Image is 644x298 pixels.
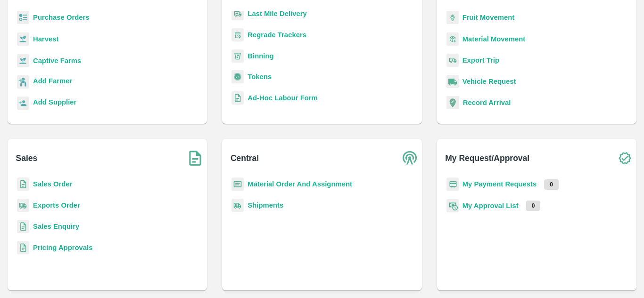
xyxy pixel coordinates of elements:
a: My Payment Requests [462,180,537,188]
img: sales [17,177,29,191]
img: harvest [17,32,29,46]
img: approval [446,199,459,213]
b: My Request/Approval [445,152,529,165]
a: Captive Farms [33,57,81,64]
img: soSales [183,146,207,170]
img: centralMaterial [231,177,244,191]
p: 0 [526,201,541,211]
img: tokens [231,70,244,84]
b: Central [231,152,259,165]
img: fruit [446,11,459,24]
img: supplier [17,97,29,110]
img: harvest [17,54,29,68]
a: Purchase Orders [33,14,90,21]
a: Regrade Trackers [248,31,306,39]
a: Sales Order [33,180,72,188]
img: central [398,146,422,170]
img: vehicle [446,75,459,89]
a: Sales Enquiry [33,223,79,230]
img: sales [17,220,29,234]
a: Ad-Hoc Labour Form [248,94,317,102]
img: shipments [17,199,29,212]
b: Add Farmer [33,77,72,85]
img: check [613,146,636,170]
a: Record Arrival [463,99,511,106]
p: 0 [544,179,559,190]
img: material [446,32,459,46]
img: shipments [231,199,244,212]
a: Vehicle Request [462,78,516,85]
a: Shipments [248,201,283,209]
img: bin [231,49,244,63]
a: Last Mile Delivery [248,10,306,17]
a: Fruit Movement [462,14,515,21]
a: Material Order And Assignment [248,180,352,188]
img: payment [446,177,459,191]
a: Exports Order [33,201,80,209]
a: Tokens [248,73,272,81]
a: Pricing Approvals [33,244,92,251]
a: Export Trip [462,56,499,64]
img: whTracker [231,28,244,42]
a: My Approval List [462,202,519,209]
a: Add Supplier [33,97,76,110]
a: Add Farmer [33,76,72,89]
a: Harvest [33,35,58,43]
img: sales [231,91,244,105]
img: sales [17,241,29,255]
img: reciept [17,11,29,24]
img: delivery [231,7,244,21]
a: Material Movement [462,35,526,43]
img: delivery [446,54,459,67]
img: recordArrival [446,96,459,109]
a: Binning [248,52,273,60]
b: Add Supplier [33,98,76,106]
b: Sales [16,152,38,165]
img: farmer [17,75,29,89]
